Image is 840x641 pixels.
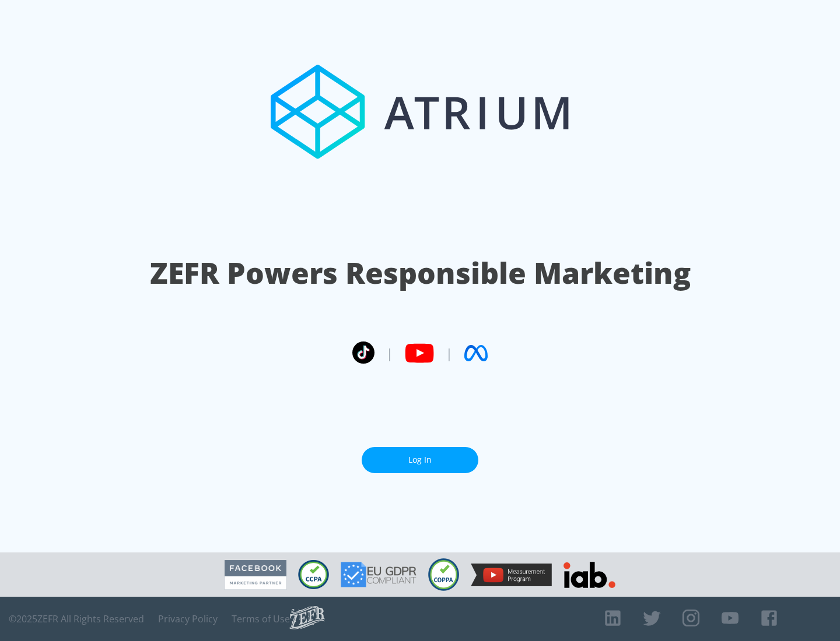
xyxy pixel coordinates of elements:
h1: ZEFR Powers Responsible Marketing [150,253,691,293]
span: | [386,344,393,362]
span: © 2025 ZEFR All Rights Reserved [9,613,144,625]
a: Terms of Use [232,613,290,625]
img: GDPR Compliant [341,562,416,587]
span: | [446,344,453,362]
img: YouTube Measurement Program [471,563,552,586]
img: COPPA Compliant [428,558,459,591]
img: CCPA Compliant [298,560,329,589]
img: Facebook Marketing Partner [225,560,286,590]
a: Privacy Policy [158,613,218,625]
img: IAB [563,562,615,588]
a: Log In [362,447,478,473]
